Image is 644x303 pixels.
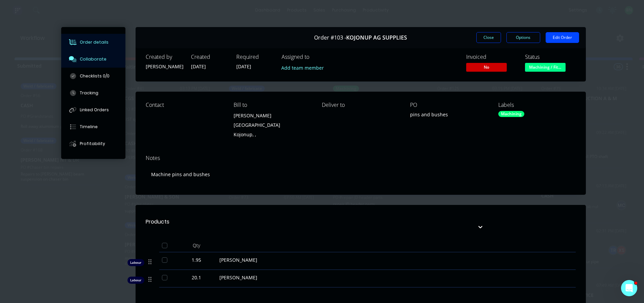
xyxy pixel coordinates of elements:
[61,118,125,135] button: Timeline
[476,220,549,227] div: Estimated quantities
[80,141,105,147] div: Profitability
[146,54,183,60] div: Created by
[127,277,144,284] div: Labour
[346,34,407,41] span: KOJONUP AG SUPPLIES
[219,274,257,281] span: [PERSON_NAME]
[234,111,311,130] div: [PERSON_NAME][GEOGRAPHIC_DATA]
[127,259,144,266] div: Labour
[146,218,169,226] div: Products
[80,124,98,130] div: Timeline
[498,111,524,117] div: Machining
[466,54,517,60] div: Invoiced
[234,130,311,139] div: Kojonup, ,
[282,63,328,72] button: Add team member
[80,73,110,79] div: Checklists 0/0
[192,256,201,263] span: 1.95
[61,135,125,152] button: Profitability
[80,39,109,45] div: Order details
[61,101,125,118] button: Linked Orders
[466,63,507,71] span: No
[525,54,576,60] div: Status
[525,63,566,71] span: Machining / Fit...
[410,111,487,120] div: pins and bushes
[236,54,273,60] div: Required
[322,102,399,108] div: Deliver to
[498,102,576,108] div: Labels
[61,51,125,68] button: Collaborate
[219,257,257,263] span: [PERSON_NAME]
[146,155,576,161] div: Notes
[506,32,540,43] button: Options
[525,63,566,73] button: Machining / Fit...
[621,280,637,296] iframe: Intercom live chat
[314,34,346,41] span: Order #103 -
[234,102,311,108] div: Bill to
[191,54,228,60] div: Created
[61,85,125,101] button: Tracking
[146,164,576,185] div: Machine pins and bushes
[191,63,206,70] span: [DATE]
[80,90,98,96] div: Tracking
[192,274,201,281] span: 20.1
[234,111,311,139] div: [PERSON_NAME][GEOGRAPHIC_DATA]Kojonup, ,
[61,68,125,85] button: Checklists 0/0
[282,54,349,60] div: Assigned to
[176,239,217,252] div: Qty
[236,63,251,70] span: [DATE]
[278,63,327,72] button: Add team member
[80,107,109,113] div: Linked Orders
[146,63,183,70] div: [PERSON_NAME]
[146,102,223,108] div: Contact
[410,102,487,108] div: PO
[546,32,579,43] button: Edit Order
[61,34,125,51] button: Order details
[80,56,106,62] div: Collaborate
[476,32,501,43] button: Close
